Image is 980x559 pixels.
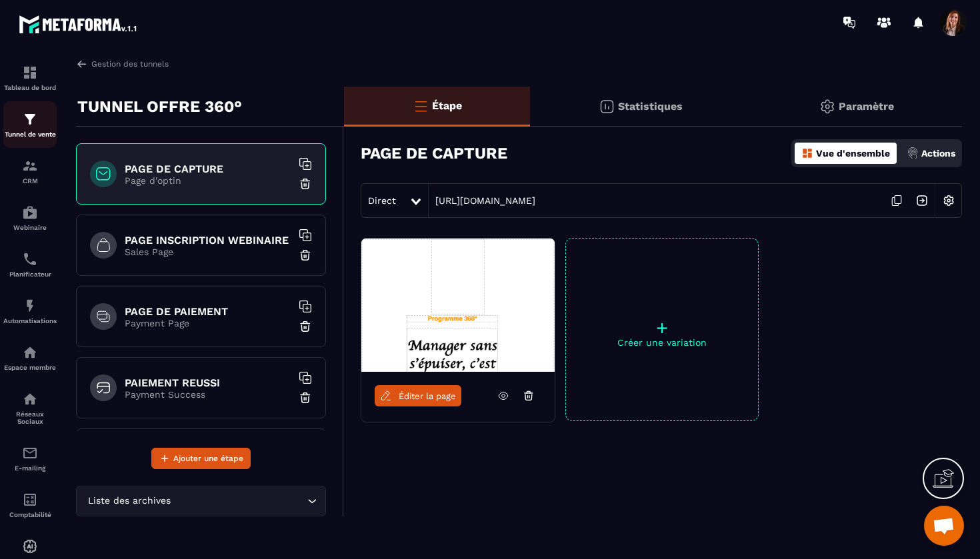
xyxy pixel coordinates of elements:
a: automationsautomationsAutomatisations [3,288,57,334]
a: [URL][DOMAIN_NAME] [429,195,535,206]
img: automations [22,344,38,360]
img: image [361,239,555,372]
p: Actions [921,148,955,159]
a: formationformationTableau de bord [3,55,57,101]
p: Vue d'ensemble [816,148,890,159]
img: trash [299,249,312,262]
a: accountantaccountantComptabilité [3,482,57,528]
p: Page d'optin [125,175,291,186]
h6: PAGE DE CAPTURE [125,163,291,175]
img: bars-o.4a397970.svg [413,98,429,114]
a: Ouvrir le chat [924,506,964,546]
p: E-mailing [3,464,57,472]
a: automationsautomationsWebinaire [3,195,57,241]
img: formation [22,65,38,81]
p: CRM [3,177,57,185]
p: TUNNEL OFFRE 360° [77,93,242,120]
p: Payment Success [125,389,291,400]
img: actions.d6e523a2.png [907,147,919,159]
span: Direct [368,195,396,206]
img: trash [299,391,312,404]
img: dashboard-orange.40269519.svg [801,147,813,159]
p: Créer une variation [566,337,758,348]
img: formation [22,158,38,174]
span: Liste des archives [85,494,173,508]
img: automations [22,298,38,314]
p: Réseaux Sociaux [3,410,57,425]
a: social-networksocial-networkRéseaux Sociaux [3,381,57,435]
img: arrow-next.bcc2205e.svg [909,188,935,213]
span: Ajouter une étape [173,452,243,465]
img: arrow [76,58,88,70]
img: trash [299,177,312,191]
p: Statistiques [618,100,683,113]
h6: PAGE INSCRIPTION WEBINAIRE [125,234,291,247]
img: scheduler [22,251,38,267]
p: Comptabilité [3,511,57,518]
img: logo [19,12,139,36]
a: Éditer la page [375,385,461,406]
img: setting-w.858f3a88.svg [936,188,961,213]
h3: PAGE DE CAPTURE [361,144,507,163]
div: Search for option [76,486,326,516]
img: stats.20deebd0.svg [599,99,615,115]
a: automationsautomationsEspace membre [3,334,57,381]
a: formationformationCRM [3,148,57,195]
img: automations [22,538,38,554]
img: setting-gr.5f69749f.svg [819,99,835,115]
p: Tableau de bord [3,84,57,91]
img: trash [299,320,312,333]
img: accountant [22,492,38,508]
p: Payment Page [125,318,291,328]
p: Sales Page [125,247,291,257]
p: Étape [432,99,462,112]
img: automations [22,205,38,221]
p: Tunnel de vente [3,131,57,138]
p: Automatisations [3,317,57,324]
a: schedulerschedulerPlanificateur [3,241,57,288]
img: formation [22,111,38,127]
h6: PAGE DE PAIEMENT [125,305,291,318]
span: Éditer la page [399,391,456,401]
p: Paramètre [839,100,894,113]
p: + [566,318,758,337]
button: Ajouter une étape [151,448,251,469]
p: Webinaire [3,224,57,231]
p: Espace membre [3,364,57,371]
img: email [22,445,38,461]
p: Planificateur [3,271,57,278]
input: Search for option [173,494,304,508]
img: social-network [22,391,38,407]
a: formationformationTunnel de vente [3,101,57,148]
h6: PAIEMENT REUSSI [125,376,291,389]
a: Gestion des tunnels [76,58,169,70]
a: emailemailE-mailing [3,435,57,482]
